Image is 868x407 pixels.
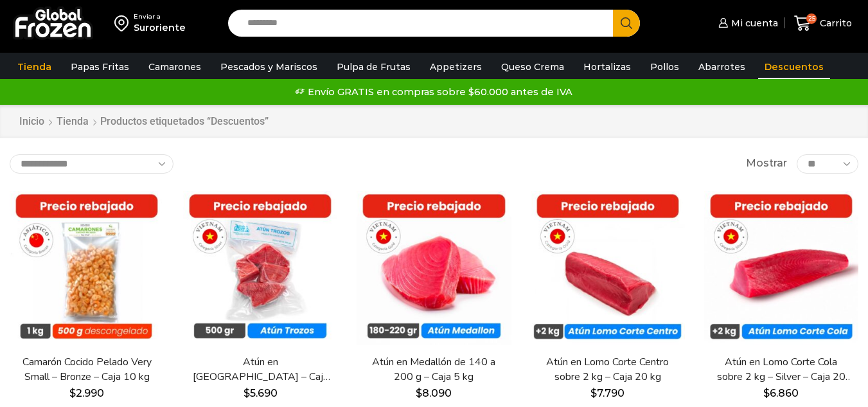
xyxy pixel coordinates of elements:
[758,55,830,79] a: Descuentos
[244,387,278,399] bdi: 5.690
[69,387,76,399] span: $
[100,115,269,127] h1: Productos etiquetados “Descuentos”
[19,114,45,129] a: Inicio
[763,387,770,399] span: $
[495,55,571,79] a: Queso Crema
[17,355,156,384] a: Camarón Cocido Pelado Very Small – Bronze – Caja 10 kg
[644,55,686,79] a: Pollos
[134,12,186,21] div: Enviar a
[11,55,58,79] a: Tienda
[114,12,134,34] img: address-field-icon.svg
[613,10,640,37] button: Search button
[590,387,597,399] span: $
[416,387,452,399] bdi: 8.090
[538,355,677,384] a: Atún en Lomo Corte Centro sobre 2 kg – Caja 20 kg
[590,387,624,399] bdi: 7.790
[577,55,637,79] a: Hortalizas
[728,17,778,30] span: Mi cuenta
[244,387,250,399] span: $
[746,156,787,171] span: Mostrar
[791,8,855,39] a: 25 Carrito
[64,55,136,79] a: Papas Fritas
[56,114,89,129] a: Tienda
[69,387,104,399] bdi: 2.990
[806,14,817,24] span: 25
[330,55,417,79] a: Pulpa de Frutas
[10,154,173,174] select: Pedido de la tienda
[191,355,330,384] a: Atún en [GEOGRAPHIC_DATA] – Caja 10 kg
[214,55,324,79] a: Pescados y Mariscos
[19,114,269,129] nav: Breadcrumb
[763,387,799,399] bdi: 6.860
[364,355,503,384] a: Atún en Medallón de 140 a 200 g – Caja 5 kg
[692,55,752,79] a: Abarrotes
[423,55,488,79] a: Appetizers
[712,355,851,384] a: Atún en Lomo Corte Cola sobre 2 kg – Silver – Caja 20 kg
[715,10,778,36] a: Mi cuenta
[416,387,422,399] span: $
[817,17,852,30] span: Carrito
[134,21,186,34] div: Suroriente
[142,55,208,79] a: Camarones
